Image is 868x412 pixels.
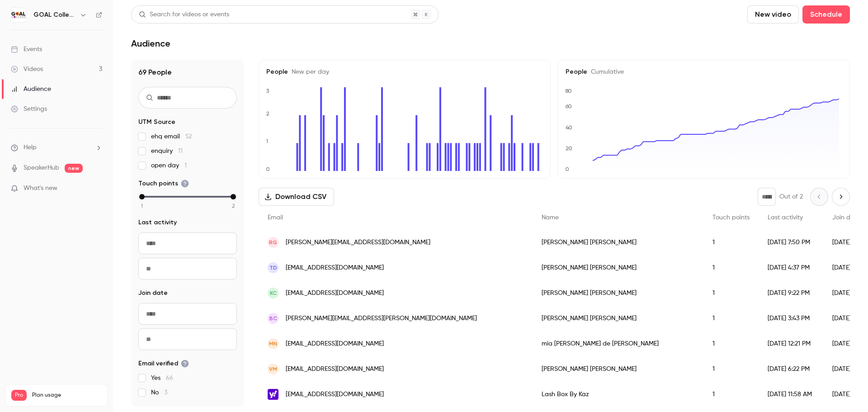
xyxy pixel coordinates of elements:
[768,214,803,221] span: Last activity
[832,188,850,206] button: Next page
[11,390,27,401] span: Pro
[24,143,37,152] span: Help
[138,258,237,279] input: To
[286,365,384,374] span: [EMAIL_ADDRESS][DOMAIN_NAME]
[703,382,759,407] div: 1
[565,103,572,109] text: 60
[65,164,83,173] span: new
[11,8,26,22] img: GOAL College
[151,147,183,156] span: enquiry
[566,67,842,76] h5: People
[164,389,167,396] span: 3
[184,162,187,169] span: 1
[141,202,143,210] span: 1
[138,218,177,227] span: Last activity
[138,289,168,298] span: Join date
[759,331,823,356] div: [DATE] 12:21 PM
[138,179,189,188] span: Touch points
[286,339,384,349] span: [EMAIL_ADDRESS][DOMAIN_NAME]
[259,188,334,206] button: Download CSV
[11,104,47,114] div: Settings
[11,65,43,74] div: Videos
[138,118,175,127] span: UTM Source
[151,374,173,383] span: Yes
[286,314,477,323] span: [PERSON_NAME][EMAIL_ADDRESS][PERSON_NAME][DOMAIN_NAME]
[566,124,572,131] text: 40
[11,45,42,54] div: Events
[266,67,543,76] h5: People
[266,166,270,172] text: 0
[269,238,277,246] span: RG
[266,110,269,117] text: 2
[269,314,277,322] span: BC
[231,194,236,199] div: max
[533,280,703,306] div: [PERSON_NAME] [PERSON_NAME]
[151,161,187,170] span: open day
[759,306,823,331] div: [DATE] 3:43 PM
[131,38,170,49] h1: Audience
[138,303,237,325] input: From
[138,328,237,350] input: To
[286,263,384,273] span: [EMAIL_ADDRESS][DOMAIN_NAME]
[759,356,823,382] div: [DATE] 6:22 PM
[286,238,430,247] span: [PERSON_NAME][EMAIL_ADDRESS][DOMAIN_NAME]
[166,375,173,381] span: 66
[151,388,167,397] span: No
[587,69,624,75] span: Cumulative
[533,306,703,331] div: [PERSON_NAME] [PERSON_NAME]
[759,382,823,407] div: [DATE] 11:58 AM
[151,132,192,141] span: ehq email
[802,5,850,24] button: Schedule
[703,306,759,331] div: 1
[138,359,189,368] span: Email verified
[266,88,269,94] text: 3
[11,143,102,152] li: help-dropdown-opener
[266,138,268,144] text: 1
[91,185,102,193] iframe: Noticeable Trigger
[703,230,759,255] div: 1
[759,255,823,280] div: [DATE] 4:37 PM
[703,331,759,356] div: 1
[24,163,59,173] a: SpeakerHub
[759,230,823,255] div: [DATE] 7:50 PM
[533,356,703,382] div: [PERSON_NAME] [PERSON_NAME]
[286,289,384,298] span: [EMAIL_ADDRESS][DOMAIN_NAME]
[288,69,329,75] span: New per day
[566,145,572,152] text: 20
[269,340,277,348] span: mn
[779,192,803,201] p: Out of 2
[268,389,278,400] img: yahoo.com.au
[542,214,559,221] span: Name
[533,331,703,356] div: mia [PERSON_NAME] de [PERSON_NAME]
[759,280,823,306] div: [DATE] 9:22 PM
[533,230,703,255] div: [PERSON_NAME] [PERSON_NAME]
[178,148,183,154] span: 11
[24,184,57,193] span: What's new
[185,133,192,140] span: 52
[33,10,76,19] h6: GOAL College
[270,289,277,297] span: KC
[232,202,235,210] span: 2
[139,10,229,19] div: Search for videos or events
[832,214,860,221] span: Join date
[11,85,51,94] div: Audience
[138,67,237,78] h1: 69 People
[712,214,750,221] span: Touch points
[269,365,277,373] span: VM
[533,382,703,407] div: Lash Box By Kaz
[268,214,283,221] span: Email
[703,255,759,280] div: 1
[533,255,703,280] div: [PERSON_NAME] [PERSON_NAME]
[703,356,759,382] div: 1
[139,194,145,199] div: min
[703,280,759,306] div: 1
[565,88,572,94] text: 80
[565,166,569,172] text: 0
[138,232,237,254] input: From
[747,5,799,24] button: New video
[269,264,277,272] span: TD
[32,392,102,399] span: Plan usage
[286,390,384,399] span: [EMAIL_ADDRESS][DOMAIN_NAME]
